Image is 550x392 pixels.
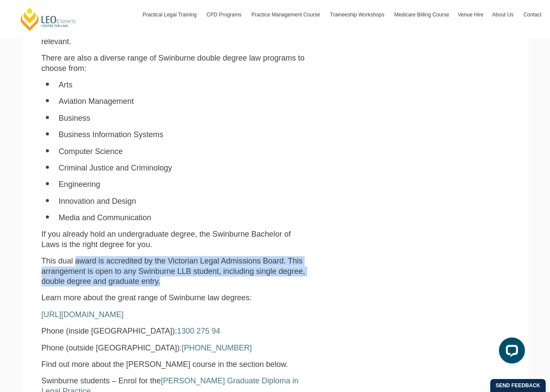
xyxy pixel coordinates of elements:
[42,27,299,45] span: ob ready through practical legal training that is industry relevant.
[247,2,326,27] a: Practice Management Course
[42,326,309,336] p: Phone (inside [GEOGRAPHIC_DATA]):
[390,2,454,27] a: Medicare Billing Course
[59,130,309,140] li: Business Information Systems
[492,334,528,370] iframe: LiveChat chat widget
[59,113,309,123] li: Business
[59,80,309,90] li: Arts
[326,2,390,27] a: Traineeship Workshops
[202,2,247,27] a: CPD Programs
[454,2,488,27] a: Venue Hire
[42,54,305,72] span: There are also a diverse range of Swinburne double degree law programs to choose from:
[42,256,309,286] p: This dual award is accredited by the Victorian Legal Admissions Board. This arrangement is open t...
[42,310,124,319] a: [URL][DOMAIN_NAME]
[42,360,309,370] p: Find out more about the [PERSON_NAME] course in the section below.
[59,163,309,173] li: Criminal Justice and Criminology
[42,343,309,353] p: Phone (outside [GEOGRAPHIC_DATA]):
[42,293,252,302] span: Learn more about the great range of Swinburne law degrees:
[138,2,203,27] a: Practical Legal Training
[519,2,546,27] a: Contact
[59,96,309,106] li: Aviation Management
[488,2,519,27] a: About Us
[19,7,77,32] a: [PERSON_NAME] Centre for Law
[59,213,309,223] li: Media and Communication
[182,344,252,352] a: [PHONE_NUMBER]
[59,196,309,206] li: Innovation and Design
[59,180,309,190] li: Engineering
[177,327,220,335] a: 1300 275 94
[42,230,291,248] span: If you already hold an undergraduate degree, the Swinburne Bachelor of Laws is the right degree f...
[59,147,309,157] li: Computer Science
